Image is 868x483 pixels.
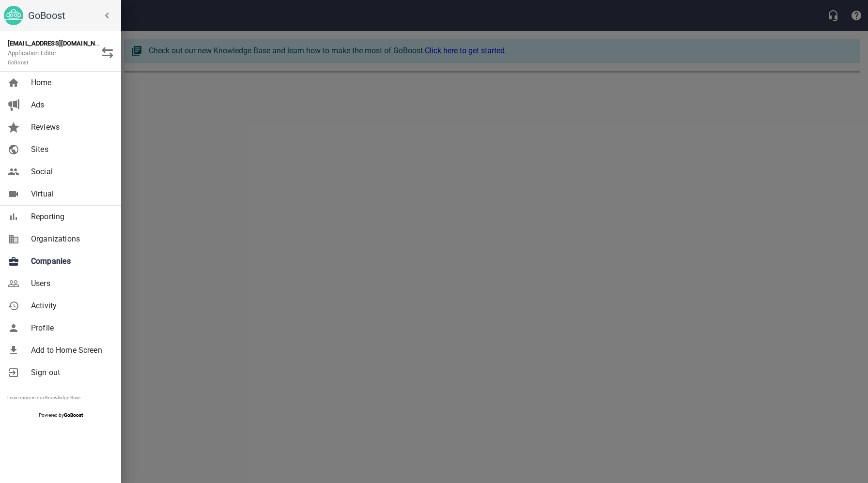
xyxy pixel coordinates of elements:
span: Activity [31,300,109,312]
span: Companies [31,256,109,267]
a: Learn more in our Knowledge Base [7,395,80,400]
span: Profile [31,322,109,334]
span: Organizations [31,233,109,245]
span: Social [31,166,109,178]
span: Add to Home Screen [31,345,109,356]
span: Powered by [39,412,83,418]
span: Reporting [31,211,109,223]
strong: [EMAIL_ADDRESS][DOMAIN_NAME] [8,40,110,47]
span: Reviews [31,121,109,133]
button: Switch Role [96,41,119,64]
span: Home [31,77,109,89]
span: Users [31,278,109,289]
span: Ads [31,99,109,111]
strong: GoBoost [64,412,83,418]
span: Sites [31,144,109,155]
span: Virtual [31,188,109,200]
small: GoBoost [8,60,29,66]
img: go_boost_head.png [4,6,23,25]
h6: GoBoost [28,8,117,23]
span: Application Editor [8,49,57,66]
span: Sign out [31,367,109,378]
